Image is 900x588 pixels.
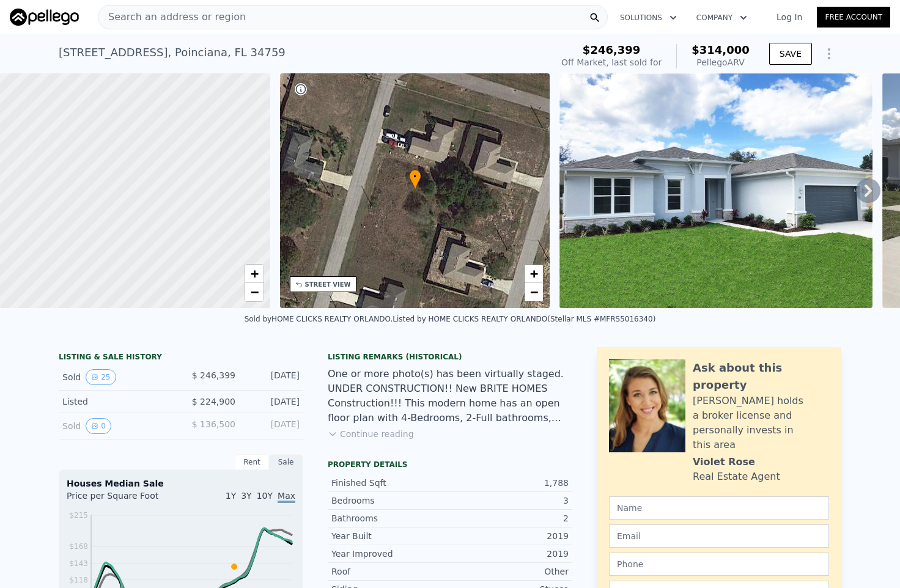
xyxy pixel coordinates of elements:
div: Listing Remarks (Historical) [328,352,572,362]
button: Continue reading [328,428,414,440]
button: Show Options [817,42,841,66]
div: [DATE] [245,369,300,385]
span: 1Y [226,491,236,501]
span: Search an address or region [98,10,246,24]
span: − [530,284,538,300]
span: − [250,284,258,300]
button: SAVE [769,43,812,65]
input: Email [609,524,829,548]
div: 2 [450,512,569,524]
div: Bathrooms [331,512,450,524]
tspan: $168 [69,542,88,551]
input: Phone [609,553,829,576]
a: Free Account [817,7,890,28]
div: Property details [328,460,572,469]
button: View historical data [86,369,116,385]
span: • [409,171,421,182]
div: Ask about this property [693,359,829,394]
button: View historical data [86,418,111,434]
div: Off Market, last sold for [561,56,662,68]
div: Violet Rose [693,455,755,469]
div: Listed [62,395,171,408]
a: Log In [762,11,817,23]
div: Year Built [331,530,450,542]
span: $314,000 [692,43,750,56]
div: Sold by HOME CLICKS REALTY ORLANDO . [245,315,393,323]
span: 10Y [257,491,273,501]
button: Company [687,7,757,29]
a: Zoom out [525,283,543,301]
div: Pellego ARV [692,56,750,68]
div: Bedrooms [331,494,450,507]
a: Zoom in [525,265,543,283]
span: $ 224,900 [192,397,235,406]
div: Listed by HOME CLICKS REALTY ORLANDO (Stellar MLS #MFRS5016340) [393,315,655,323]
div: [PERSON_NAME] holds a broker license and personally invests in this area [693,394,829,452]
img: Pellego [10,9,79,26]
div: Price per Square Foot [67,490,181,509]
span: $ 136,500 [192,419,235,429]
a: Zoom out [245,283,264,301]
div: Real Estate Agent [693,469,780,484]
tspan: $118 [69,576,88,584]
div: Finished Sqft [331,477,450,489]
span: + [250,266,258,281]
div: 3 [450,494,569,507]
div: Houses Median Sale [67,477,295,490]
span: $246,399 [583,43,641,56]
div: STREET VIEW [305,280,351,289]
div: [DATE] [245,418,300,434]
div: • [409,169,421,191]
div: Rent [235,454,269,470]
span: Max [278,491,295,503]
div: [STREET_ADDRESS] , Poinciana , FL 34759 [59,44,286,61]
img: Sale: 66965820 Parcel: 30422204 [559,73,872,308]
tspan: $143 [69,559,88,568]
div: 1,788 [450,477,569,489]
div: Year Improved [331,548,450,560]
div: [DATE] [245,395,300,408]
span: $ 246,399 [192,370,235,380]
div: One or more photo(s) has been virtually staged. UNDER CONSTRUCTION!! New BRITE HOMES Construction... [328,367,572,425]
input: Name [609,496,829,520]
tspan: $215 [69,511,88,520]
button: Solutions [610,7,687,29]
div: Sold [62,418,171,434]
a: Zoom in [245,265,264,283]
div: Sale [269,454,303,470]
span: 3Y [241,491,251,501]
div: Roof [331,565,450,578]
div: LISTING & SALE HISTORY [59,352,303,364]
div: 2019 [450,548,569,560]
div: 2019 [450,530,569,542]
div: Other [450,565,569,578]
div: Sold [62,369,171,385]
span: + [530,266,538,281]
